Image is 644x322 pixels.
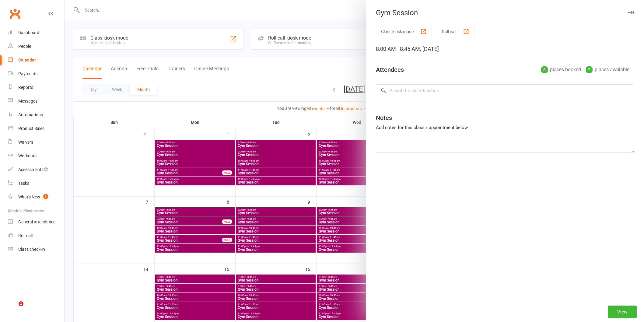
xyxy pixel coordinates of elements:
div: Notes [376,114,392,122]
div: Payments [18,71,37,76]
div: Calendar [18,58,36,62]
span: 1 [43,194,48,199]
button: Roll call [437,26,474,37]
a: Clubworx [7,6,23,21]
a: Class kiosk mode [8,243,64,256]
a: Product Sales [8,122,64,135]
iframe: Intercom live chat [6,301,21,316]
div: Class check-in [18,247,45,252]
div: Reports [18,85,33,90]
input: Search to add attendees [376,84,634,97]
a: People [8,40,64,53]
div: Automations [18,112,43,117]
div: What's New [18,194,40,199]
div: General attendance [18,219,55,224]
a: Tasks [8,177,64,190]
a: Dashboard [8,26,64,40]
div: places booked [541,65,581,74]
div: places available [586,65,629,74]
div: Product Sales [18,126,44,131]
div: Messages [18,99,37,103]
div: Dashboard [18,30,39,35]
button: Class kiosk mode [376,26,432,37]
div: 2 [586,66,593,73]
a: Reports [8,81,64,94]
a: Payments [8,67,64,81]
a: Waivers [8,135,64,149]
a: What's New1 [8,190,64,204]
div: People [18,44,31,49]
div: Add notes for this class / appointment below [376,124,634,131]
button: View [608,306,637,318]
div: Waivers [18,140,33,145]
div: 8 [541,66,548,73]
div: Workouts [18,153,37,158]
div: Gym Session [366,9,644,17]
div: Assessments [18,167,48,172]
span: 1 [19,301,23,306]
a: General attendance kiosk mode [8,215,64,229]
a: Automations [8,108,64,122]
div: Roll call [18,233,33,238]
div: Attendees [376,65,404,74]
a: Messages [8,94,64,108]
a: Calendar [8,53,64,67]
a: Assessments [8,163,64,177]
div: Tasks [18,181,29,186]
div: 8:00 AM - 8:45 AM, [DATE] [376,45,634,53]
a: Workouts [8,149,64,163]
a: Roll call [8,229,64,243]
